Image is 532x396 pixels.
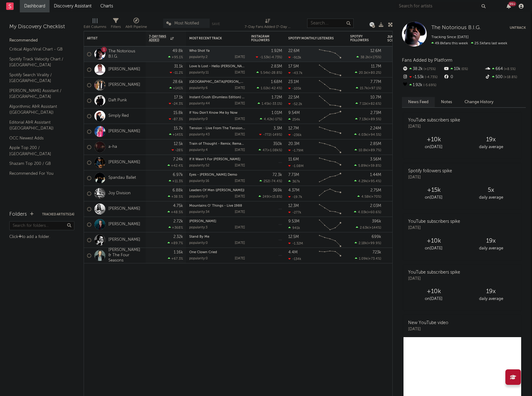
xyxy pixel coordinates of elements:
[189,71,209,74] div: popularity: 11
[405,194,462,201] div: on [DATE]
[288,157,299,161] div: 11.6M
[169,117,183,121] div: -87.3 %
[354,164,381,168] div: ( )
[359,149,367,152] span: 10.8k
[288,148,303,152] div: -1.79M
[9,144,68,157] a: Apple Top 200 / [GEOGRAPHIC_DATA]
[189,49,210,53] a: Who Shot Ya
[358,133,367,137] span: 4.03k
[235,86,245,90] div: [DATE]
[189,189,244,192] a: Leaders Of Men ([PERSON_NAME])
[370,173,381,177] div: 1.44M
[245,15,291,33] div: 7-Day Fans Added (7-Day Fans Added)
[260,71,269,75] span: 5.54k
[235,55,245,59] div: [DATE]
[408,124,460,130] div: [DATE]
[189,158,245,161] div: If It Wasn’t For Ray
[354,133,381,137] div: ( )
[356,86,381,90] div: ( )
[435,97,458,107] button: Notes
[431,42,468,45] span: 49.8k fans this week
[87,37,133,40] div: Artist
[408,218,460,225] div: YouTube subscribers spike
[402,97,435,107] button: News Feed
[173,219,183,223] div: 2.72k
[235,102,245,105] div: [DATE]
[431,35,469,39] span: Tracking Since: [DATE]
[272,111,282,115] div: 1.01M
[271,49,282,53] div: 1.92M
[288,117,300,121] div: 254k
[108,237,140,243] a: [PERSON_NAME]
[272,95,282,99] div: 1.72M
[189,55,207,59] div: popularity: 2
[270,195,281,199] span: +15.8 %
[259,195,282,199] div: ( )
[235,71,245,74] div: [DATE]
[358,164,367,168] span: 5.89k
[288,210,301,214] div: -277k
[408,168,452,174] div: Spotify followers spike
[271,64,282,68] div: 2.83M
[174,142,183,146] div: 12.5k
[189,148,208,152] div: popularity: 4
[235,148,245,152] div: [DATE]
[189,133,210,136] div: popularity: 43
[168,164,183,168] div: +42.4 %
[108,98,127,103] a: Daft Punk
[288,95,299,99] div: 22.5M
[288,179,300,183] div: 367k
[189,80,245,84] div: San Quentin
[274,118,281,121] span: -17 %
[354,179,381,183] div: ( )
[108,49,143,59] a: The Notorious B.I.G.
[288,71,303,75] div: -43.7k
[402,65,443,73] div: 38.2k
[387,221,412,228] div: 69.1
[371,64,381,68] div: 11.7M
[235,133,245,136] div: [DATE]
[189,117,208,121] div: popularity: 0
[245,23,291,31] div: 7-Day Fans Added (7-Day Fans Added)
[9,103,68,116] a: Algorithmic A&R Assistant ([GEOGRAPHIC_DATA])
[84,23,106,31] div: Edit Columns
[9,119,68,132] a: Editorial A&R Assistant ([GEOGRAPHIC_DATA])
[173,173,183,177] div: 6.97k
[263,195,269,199] span: 249
[189,65,245,68] div: Love Is Lost - Hello Steve Reich Mix by James Murphy for the DFA; 2025 Remaster
[9,56,68,68] a: Spotify Track Velocity Chart / [GEOGRAPHIC_DATA]
[9,233,74,241] div: Click to add a folder.
[259,179,282,183] div: ( )
[263,149,267,152] span: 47
[288,126,299,130] div: 12.7M
[173,80,183,84] div: 28.6k
[503,76,517,79] span: +18.8 %
[263,133,270,137] span: -772
[256,71,282,75] div: ( )
[288,133,302,137] div: -236k
[507,4,511,9] button: 99+
[288,188,299,192] div: 4.37M
[260,56,269,59] span: -1.53k
[360,56,369,59] span: 38.2k
[371,195,380,199] span: +70 %
[485,65,526,73] div: 664
[424,76,438,79] span: -4.73 %
[402,81,443,89] div: 1.92k
[108,144,117,150] a: a-ha
[358,211,367,214] span: 4.03k
[271,133,281,137] span: -149 %
[288,226,300,230] div: 941k
[369,226,380,230] span: +144 %
[503,68,516,71] span: +8.5 %
[387,143,412,151] div: 71.7
[288,142,299,146] div: 20.3M
[9,37,74,44] div: Recommended
[288,219,299,223] div: 9.53M
[358,180,367,183] span: 4.29k
[355,148,381,152] div: ( )
[168,55,183,59] div: +95.1 %
[108,160,140,165] a: [PERSON_NAME]
[9,87,68,100] a: [PERSON_NAME] Assistant / [GEOGRAPHIC_DATA]
[108,82,140,88] a: [PERSON_NAME]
